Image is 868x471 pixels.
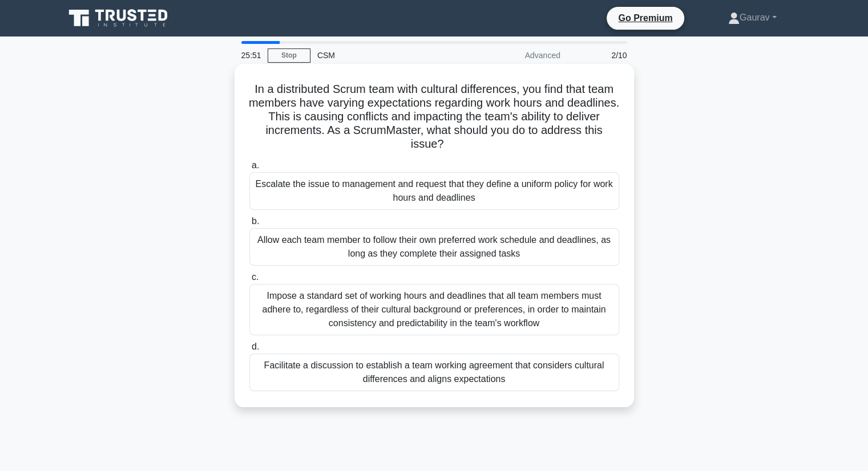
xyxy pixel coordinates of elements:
[252,160,259,170] span: a.
[249,284,619,335] div: Impose a standard set of working hours and deadlines that all team members must adhere to, regard...
[252,272,259,282] span: c.
[567,44,634,67] div: 2/10
[268,48,310,63] a: Stop
[249,172,619,210] div: Escalate the issue to management and request that they define a uniform policy for work hours and...
[611,11,679,25] a: Go Premium
[252,342,259,351] span: d.
[310,44,467,67] div: CSM
[701,6,804,29] a: Gaurav
[235,44,268,67] div: 25:51
[252,216,259,226] span: b.
[249,354,619,391] div: Facilitate a discussion to establish a team working agreement that considers cultural differences...
[249,228,619,266] div: Allow each team member to follow their own preferred work schedule and deadlines, as long as they...
[467,44,567,67] div: Advanced
[248,82,620,152] h5: In a distributed Scrum team with cultural differences, you find that team members have varying ex...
